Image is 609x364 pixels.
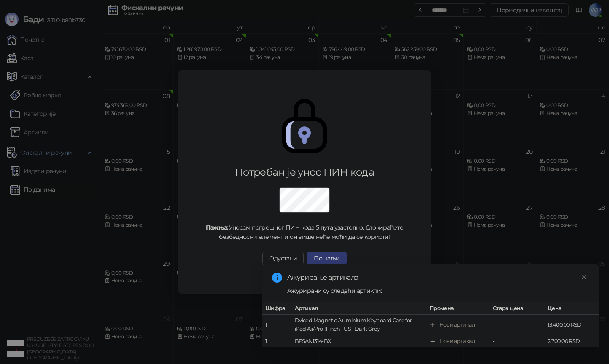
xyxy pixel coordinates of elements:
th: Шифра [262,302,291,315]
td: 2.700,00 RSD [544,335,599,348]
td: BFSAN1314-BX [291,335,426,348]
th: Артикал [291,302,426,315]
button: Одустани [262,252,304,265]
div: Ажурирање артикала [287,273,589,283]
td: - [489,335,544,348]
th: Стара цена [489,302,544,315]
th: Промена [426,302,489,315]
td: 13.400,00 RSD [544,315,599,335]
span: close [581,274,587,280]
div: Потребан је унос ПИН кода [202,166,407,179]
button: Пошаљи [307,252,346,265]
strong: Пажња: [206,224,229,231]
td: - [489,315,544,335]
a: Close [580,273,589,282]
img: secure.svg [278,99,331,153]
div: Уносом погрешног ПИН кода 5 пута узастопно, блокираћете безбедносни елемент и он више неће моћи д... [202,223,407,241]
span: info-circle [272,273,282,283]
td: 1 [262,335,291,348]
td: Dviced Magnetic Aluminium Keyboard Case for iPad Air/Pro 11-inch - US - Dark Grey [291,315,426,335]
div: Нови артикал [439,321,475,329]
th: Цена [544,302,599,315]
div: Ажурирани су следећи артикли: [287,286,589,295]
td: 1 [262,315,291,335]
div: Нови артикал [439,337,475,345]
